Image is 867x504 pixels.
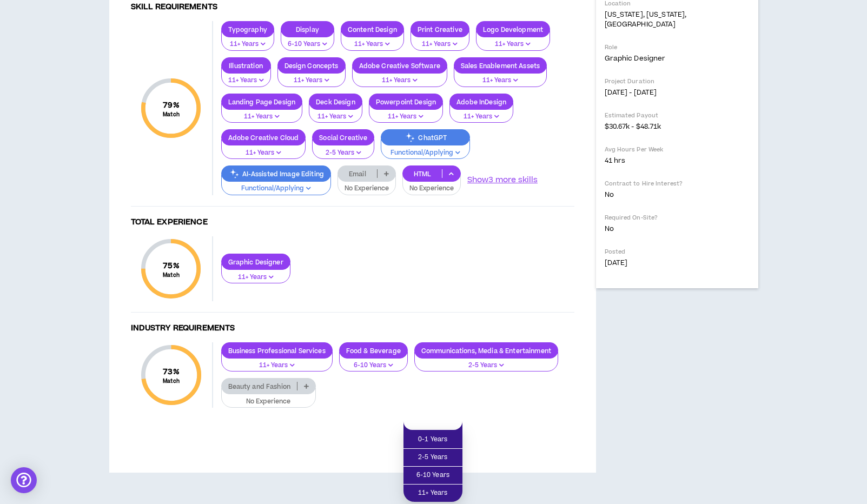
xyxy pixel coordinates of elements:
button: 6-10 Years [339,352,408,372]
span: 0-1 Years [410,434,456,446]
p: Adobe InDesign [450,98,513,106]
button: 11+ Years [449,103,513,123]
p: 11+ Years [228,76,264,85]
p: 11+ Years [228,112,296,122]
p: No Experience [409,184,454,194]
button: 6-10 Years [281,30,334,51]
span: 79 % [163,100,180,111]
button: 2-5 Years [414,352,558,372]
p: Print Creative [411,25,469,34]
div: Open Intercom Messenger [11,467,37,493]
button: Functional/Applying [221,175,332,195]
button: 11+ Years [277,67,346,87]
span: 6-10 Years [410,469,456,481]
p: [US_STATE], [US_STATE], [GEOGRAPHIC_DATA] [605,10,750,29]
p: 11+ Years [228,273,283,282]
p: HTML [403,170,442,178]
p: Deck Design [309,98,362,106]
p: 11+ Years [228,361,326,370]
p: Project Duration [605,77,750,85]
p: Functional/Applying [228,184,325,194]
p: No [605,224,750,234]
button: No Experience [221,388,316,408]
p: 11+ Years [483,39,543,49]
button: 11+ Years [476,30,550,51]
button: 11+ Years [309,103,362,123]
button: 11+ Years [221,263,290,284]
p: Typography [222,25,274,34]
p: 11+ Years [456,112,506,122]
button: No Experience [402,175,461,195]
p: Display [281,25,334,34]
button: 2-5 Years [312,139,374,160]
p: Role [605,43,750,51]
span: 11+ Years [410,487,456,499]
p: Avg Hours Per Week [605,145,750,154]
button: 11+ Years [221,103,303,123]
p: Sales Enablement Assets [454,62,546,70]
p: Communications, Media & Entertainment [415,347,558,355]
p: 11+ Years [418,39,462,49]
p: [DATE] - [DATE] [605,88,750,97]
p: Functional/Applying [388,148,463,158]
button: 11+ Years [221,139,306,160]
button: 11+ Years [369,103,443,123]
h4: Industry Requirements [131,323,574,334]
p: 6-10 Years [288,39,327,49]
p: 11+ Years [348,39,397,49]
p: No Experience [345,184,389,194]
p: No [605,190,750,200]
span: 2-5 Years [410,452,456,463]
p: Contract to Hire Interest? [605,180,750,188]
p: $30.67k - $48.71k [605,122,750,131]
p: Illustration [222,62,270,70]
p: 11+ Years [376,112,436,122]
p: 2-5 Years [421,361,551,370]
p: 11+ Years [228,39,267,49]
p: Business Professional Services [222,347,332,355]
h4: Total Experience [131,217,574,228]
p: 6-10 Years [346,361,401,370]
p: Required On-Site? [605,214,750,222]
p: Graphic Designer [222,258,290,266]
p: 41 hrs [605,156,750,165]
span: 75 % [163,260,180,271]
span: 73 % [163,366,180,377]
p: Design Concepts [278,62,345,70]
small: Match [163,271,180,279]
p: Logo Development [476,25,550,34]
p: Content Design [341,25,403,34]
button: 11+ Years [454,67,547,87]
button: 11+ Years [221,67,271,87]
p: 11+ Years [228,148,299,158]
p: 2-5 Years [319,148,367,158]
button: No Experience [337,175,396,195]
p: Food & Beverage [340,347,407,355]
p: Social Creative [313,134,374,142]
p: Adobe Creative Software [353,62,447,70]
p: Posted [605,248,750,256]
p: 11+ Years [359,76,440,85]
p: [DATE] [605,258,750,268]
p: Adobe Creative Cloud [222,134,306,142]
p: Landing Page Design [222,98,302,106]
p: 11+ Years [316,112,355,122]
p: Beauty and Fashion [222,382,297,390]
p: 11+ Years [461,76,540,85]
p: Estimated Payout [605,111,750,120]
button: 11+ Years [221,30,274,51]
button: Show3 more skills [467,174,538,186]
button: Functional/Applying [381,139,470,160]
p: Email [338,170,377,178]
button: 11+ Years [221,352,333,372]
button: 11+ Years [352,67,447,87]
p: No Experience [228,397,309,407]
button: 11+ Years [411,30,469,51]
p: 11+ Years [284,76,339,85]
span: Graphic Designer [605,54,666,63]
p: Powerpoint Design [369,98,442,106]
p: ChatGPT [381,134,469,142]
small: Match [163,377,180,385]
button: 11+ Years [341,30,404,51]
h4: Skill Requirements [131,2,574,12]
